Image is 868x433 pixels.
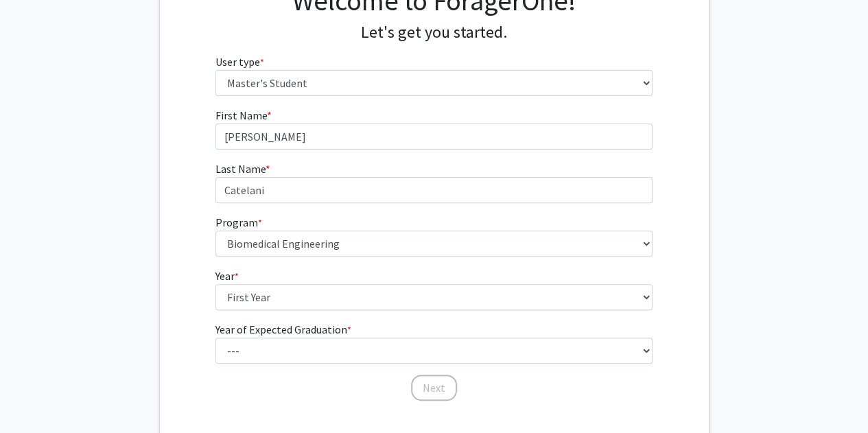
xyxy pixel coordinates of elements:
iframe: Chat [10,371,58,423]
label: User type [215,54,264,70]
label: Year of Expected Graduation [215,321,351,338]
span: Last Name [215,162,266,176]
label: Program [215,214,262,231]
h4: Let's get you started. [215,23,653,43]
span: First Name [215,108,267,122]
label: Year [215,268,239,284]
button: Next [411,375,457,401]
